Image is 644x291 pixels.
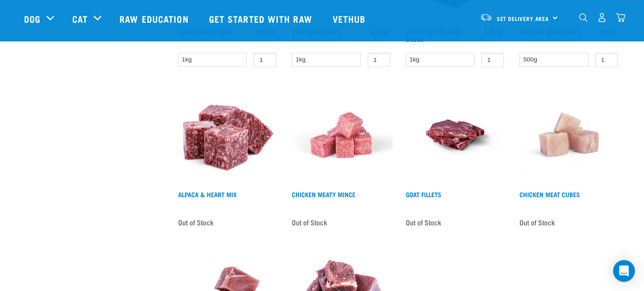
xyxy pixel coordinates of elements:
[497,17,549,20] span: Set Delivery Area
[24,12,40,26] a: Dog
[178,215,214,229] span: Out of Stock
[404,83,507,187] img: Raw Essentials Goat Fillets
[519,215,555,229] span: Out of Stock
[519,193,580,196] a: Chicken Meat Cubes
[72,12,88,26] a: Cat
[292,215,327,229] span: Out of Stock
[200,0,324,37] a: Get started with Raw
[480,13,492,21] img: van-moving.png
[613,260,635,282] div: Open Intercom Messenger
[579,13,588,22] img: home-icon-1@2x.png
[597,13,607,22] img: user.png
[292,193,355,196] a: Chicken Meaty Mince
[290,83,393,187] img: Chicken Meaty Mince
[368,53,390,67] input: 1
[324,0,377,37] a: Vethub
[595,53,618,67] input: 1
[616,13,625,22] img: home-icon@2x.png
[176,83,279,187] img: Possum Chicken Heart Mix 01
[406,193,441,196] a: Goat Fillets
[254,53,276,67] input: 1
[481,53,504,67] input: 1
[110,0,200,37] a: Raw Education
[178,193,237,196] a: Alpaca & Heart Mix
[406,215,441,229] span: Out of Stock
[517,83,620,187] img: Chicken meat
